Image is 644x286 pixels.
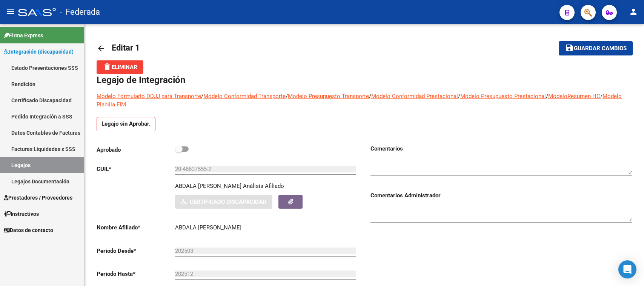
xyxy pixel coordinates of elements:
span: Certificado Discapacidad [190,198,266,205]
mat-icon: person [629,7,638,16]
p: Periodo Hasta [97,270,175,278]
p: ABDALA [PERSON_NAME] [175,182,241,190]
button: Certificado Discapacidad [175,195,272,209]
a: ModeloResumen HC [548,93,600,100]
span: Editar 1 [112,43,140,52]
span: - Federada [60,4,100,20]
mat-icon: arrow_back [97,44,106,53]
h3: Comentarios [370,145,632,153]
h1: Legajo de Integración [97,74,632,86]
p: Periodo Desde [97,247,175,255]
a: Modelo Conformidad Prestacional [371,93,458,100]
button: Eliminar [97,60,143,74]
span: Prestadores / Proveedores [4,194,72,202]
span: Datos de contacto [4,226,53,234]
div: Análisis Afiliado [243,182,284,190]
span: Instructivos [4,210,39,218]
mat-icon: menu [6,7,15,16]
mat-icon: delete [103,62,112,71]
p: Nombre Afiliado [97,223,175,232]
span: Eliminar [103,64,137,71]
h3: Comentarios Administrador [370,191,632,200]
span: Integración (discapacidad) [4,48,74,56]
a: Modelo Conformidad Transporte [203,93,286,100]
a: Modelo Presupuesto Transporte [288,93,369,100]
div: Open Intercom Messenger [618,260,636,278]
p: Aprobado [97,146,175,154]
span: Firma Express [4,31,43,40]
button: Guardar cambios [559,41,633,55]
a: Modelo Formulario DDJJ para Transporte [97,93,201,100]
mat-icon: save [565,43,574,52]
a: Modelo Presupuesto Prestacional [460,93,546,100]
p: Legajo sin Aprobar. [97,117,155,131]
p: CUIL [97,165,175,173]
span: Guardar cambios [574,45,627,52]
